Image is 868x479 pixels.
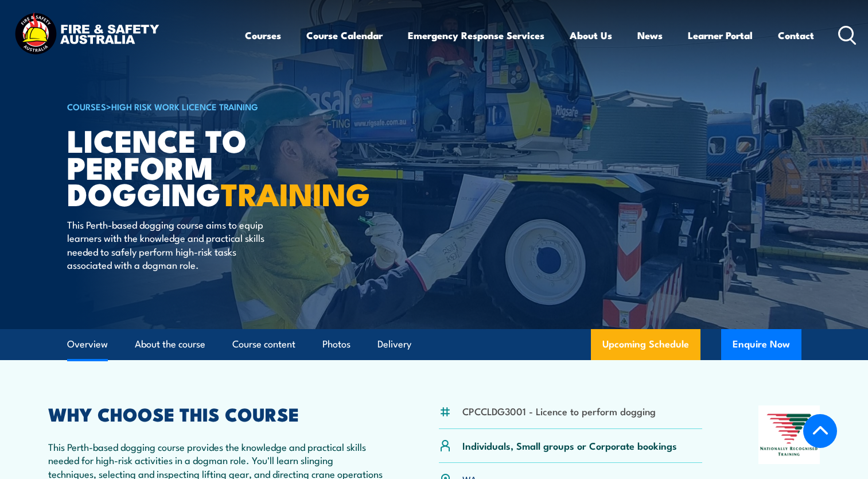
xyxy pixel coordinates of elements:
[67,126,351,207] h1: Licence to Perform Dogging
[221,169,370,217] strong: TRAINING
[637,20,663,51] a: News
[721,329,801,360] button: Enquire Now
[778,20,814,51] a: Contact
[67,100,106,113] a: COURSES
[306,20,383,51] a: Course Calendar
[322,329,351,360] a: Photos
[688,20,753,51] a: Learner Portal
[48,405,383,422] h2: WHY CHOOSE THIS COURSE
[591,329,700,360] a: Upcoming Schedule
[462,439,677,452] p: Individuals, Small groups or Corporate bookings
[462,404,656,418] li: CPCCLDG3001 - Licence to perform dogging
[67,99,351,113] h6: >
[377,329,411,360] a: Delivery
[135,329,205,360] a: About the course
[232,329,295,360] a: Course content
[245,20,281,51] a: Courses
[408,20,544,51] a: Emergency Response Services
[111,100,258,113] a: High Risk Work Licence Training
[570,20,612,51] a: About Us
[67,218,277,272] p: This Perth-based dogging course aims to equip learners with the knowledge and practical skills ne...
[67,329,108,360] a: Overview
[758,405,820,464] img: Nationally Recognised Training logo.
